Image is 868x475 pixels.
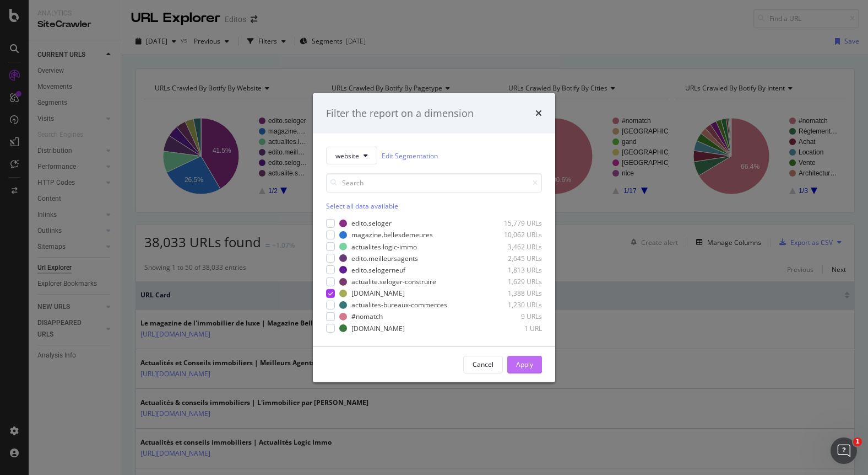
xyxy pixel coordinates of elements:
[351,289,405,298] div: [DOMAIN_NAME]
[351,230,433,239] div: magazine.bellesdemeures
[507,356,542,373] button: Apply
[516,360,533,369] div: Apply
[488,265,542,275] div: 1,813 URLs
[488,254,542,263] div: 2,645 URLs
[488,300,542,309] div: 1,230 URLs
[488,218,542,228] div: 15,779 URLs
[351,265,405,275] div: edito.selogerneuf
[463,356,503,373] button: Cancel
[853,437,862,446] span: 1
[831,437,857,464] iframe: Intercom live chat
[313,93,555,382] div: modal
[488,277,542,286] div: 1,629 URLs
[382,150,438,162] a: Edit Segmentation
[535,106,542,120] div: times
[488,323,542,333] div: 1 URL
[326,106,474,120] div: Filter the report on a dimension
[326,147,377,164] button: website
[488,312,542,321] div: 9 URLs
[351,218,392,228] div: edito.seloger
[473,360,493,369] div: Cancel
[335,151,359,161] span: website
[488,230,542,239] div: 10,062 URLs
[488,242,542,252] div: 3,462 URLs
[326,201,542,211] div: Select all data available
[351,242,417,252] div: actualites.logic-immo
[488,289,542,298] div: 1,388 URLs
[351,323,405,333] div: [DOMAIN_NAME]
[326,173,542,193] input: Search
[351,277,436,286] div: actualite.seloger-construire
[351,312,383,321] div: #nomatch
[351,300,447,309] div: actualites-bureaux-commerces
[351,254,418,263] div: edito.meilleursagents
